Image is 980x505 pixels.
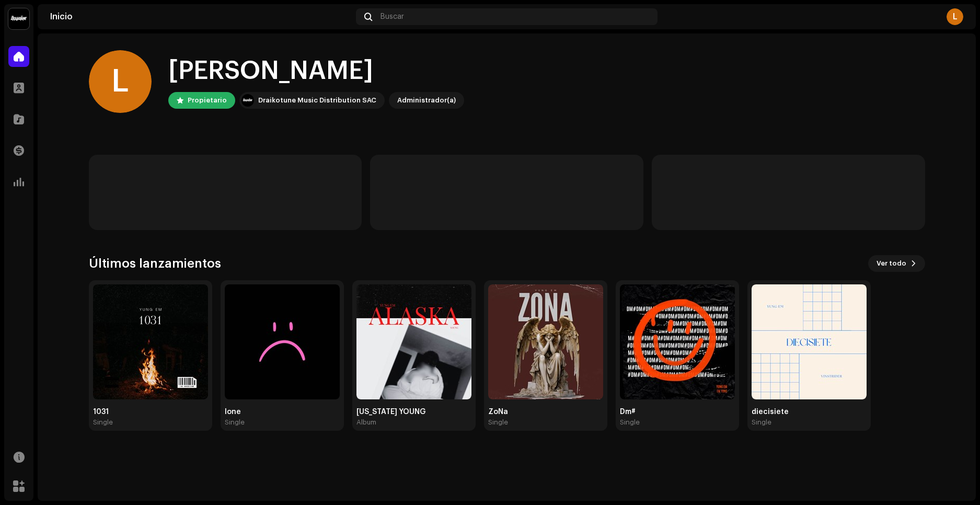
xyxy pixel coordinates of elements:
[356,408,471,416] div: [US_STATE] YOUNG
[381,13,404,21] span: Buscar
[168,54,464,88] div: [PERSON_NAME]
[225,284,340,399] img: e241fc18-8a16-4e5a-a347-ce20dacd1353
[258,94,376,107] div: Draikotune Music Distribution SAC
[356,418,376,427] div: Album
[397,94,456,107] div: Administrador(a)
[356,284,471,399] img: eb543270-6cf2-4350-b369-ce2eb635d6e0
[89,50,152,113] div: L
[188,94,227,107] div: Propietario
[93,418,113,427] div: Single
[947,8,963,25] div: L
[50,13,352,21] div: Inicio
[752,418,771,427] div: Single
[8,8,29,29] img: 10370c6a-d0e2-4592-b8a2-38f444b0ca44
[752,284,867,399] img: 0bb21b1b-69e9-4712-a8a8-749b669fe07a
[225,408,340,416] div: lone
[620,418,640,427] div: Single
[877,253,906,274] span: Ver todo
[620,284,735,399] img: ccec5f84-a26a-469b-a2d3-b8788e2e06a5
[868,255,925,272] button: Ver todo
[752,408,867,416] div: diecisiete
[225,418,245,427] div: Single
[488,408,603,416] div: ZoNa
[93,284,208,399] img: cb01dde2-fe6b-48eb-b39a-45a76d082249
[620,408,735,416] div: Dm#
[93,408,208,416] div: 1031
[488,284,603,399] img: 3cc340bf-1dc2-4106-86cc-fd99d6b1b426
[241,94,254,107] img: 10370c6a-d0e2-4592-b8a2-38f444b0ca44
[89,255,221,272] h3: Últimos lanzamientos
[488,418,508,427] div: Single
